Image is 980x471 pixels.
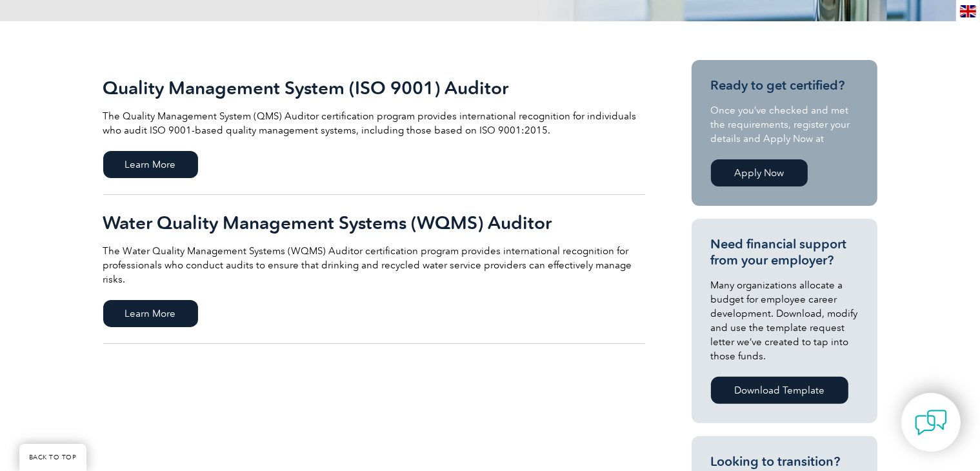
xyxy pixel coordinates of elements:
a: Apply Now [711,159,808,186]
img: contact-chat.png [915,406,947,439]
p: The Water Quality Management Systems (WQMS) Auditor certification program provides international ... [103,244,645,286]
a: Download Template [711,377,848,404]
h3: Looking to transition? [711,454,858,470]
span: Learn More [103,151,198,178]
a: BACK TO TOP [19,444,86,471]
p: Many organizations allocate a budget for employee career development. Download, modify and use th... [711,278,858,363]
h3: Ready to get certified? [711,77,858,94]
a: Water Quality Management Systems (WQMS) Auditor The Water Quality Management Systems (WQMS) Audit... [103,195,645,344]
img: en [960,5,976,17]
a: Quality Management System (ISO 9001) Auditor The Quality Management System (QMS) Auditor certific... [103,60,645,195]
h3: Need financial support from your employer? [711,236,858,268]
p: Once you’ve checked and met the requirements, register your details and Apply Now at [711,103,858,146]
h2: Quality Management System (ISO 9001) Auditor [103,77,645,98]
span: Learn More [103,300,198,327]
p: The Quality Management System (QMS) Auditor certification program provides international recognit... [103,109,645,137]
h2: Water Quality Management Systems (WQMS) Auditor [103,212,645,233]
